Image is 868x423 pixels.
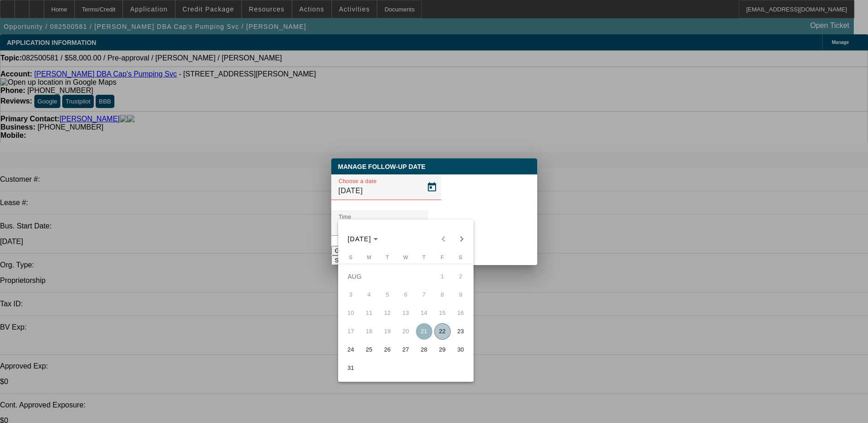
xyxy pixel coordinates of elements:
[452,304,470,322] button: August 16, 2025
[416,287,432,303] span: 7
[343,342,359,358] span: 24
[378,286,397,304] button: August 5, 2025
[343,360,359,376] span: 31
[453,287,469,303] span: 9
[434,305,451,321] span: 15
[349,255,352,260] span: S
[367,255,371,260] span: M
[433,304,452,322] button: August 15, 2025
[342,322,360,341] button: August 17, 2025
[342,304,360,322] button: August 10, 2025
[416,323,432,340] span: 21
[452,267,470,286] button: August 2, 2025
[360,322,378,341] button: August 18, 2025
[342,267,433,286] td: AUG
[398,287,414,303] span: 6
[403,255,408,260] span: W
[397,286,415,304] button: August 6, 2025
[379,342,396,358] span: 26
[452,341,470,359] button: August 30, 2025
[397,341,415,359] button: August 27, 2025
[415,304,433,322] button: August 14, 2025
[360,286,378,304] button: August 4, 2025
[434,342,451,358] span: 29
[378,322,397,341] button: August 19, 2025
[433,286,452,304] button: August 8, 2025
[453,342,469,358] span: 30
[379,287,396,303] span: 5
[434,268,451,285] span: 1
[343,323,359,340] span: 17
[398,342,414,358] span: 27
[416,305,432,321] span: 14
[361,342,377,358] span: 25
[433,322,452,341] button: August 22, 2025
[459,255,462,260] span: S
[361,323,377,340] span: 18
[378,341,397,359] button: August 26, 2025
[343,287,359,303] span: 3
[397,304,415,322] button: August 13, 2025
[434,287,451,303] span: 8
[453,305,469,321] span: 16
[452,322,470,341] button: August 23, 2025
[361,287,377,303] span: 4
[452,286,470,304] button: August 9, 2025
[342,341,360,359] button: August 24, 2025
[342,286,360,304] button: August 3, 2025
[348,235,372,243] span: [DATE]
[343,305,359,321] span: 10
[415,341,433,359] button: August 28, 2025
[415,286,433,304] button: August 7, 2025
[434,323,451,340] span: 22
[360,304,378,322] button: August 11, 2025
[433,341,452,359] button: August 29, 2025
[397,322,415,341] button: August 20, 2025
[344,231,382,247] button: Choose month and year
[441,255,444,260] span: F
[398,323,414,340] span: 20
[386,255,389,260] span: T
[379,323,396,340] span: 19
[415,322,433,341] button: August 21, 2025
[360,341,378,359] button: August 25, 2025
[453,230,471,248] button: Next month
[342,359,360,377] button: August 31, 2025
[379,305,396,321] span: 12
[378,304,397,322] button: August 12, 2025
[361,305,377,321] span: 11
[416,342,432,358] span: 28
[398,305,414,321] span: 13
[422,255,426,260] span: T
[453,323,469,340] span: 23
[433,267,452,286] button: August 1, 2025
[453,268,469,285] span: 2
